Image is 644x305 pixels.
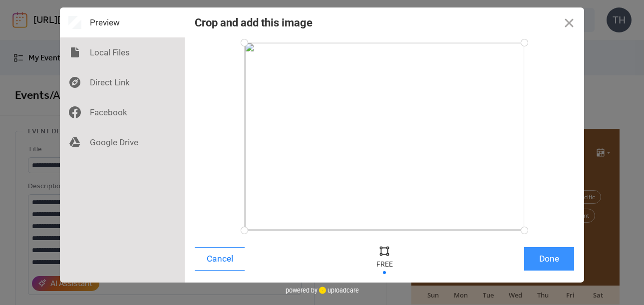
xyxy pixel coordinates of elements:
[195,247,245,271] button: Cancel
[60,67,185,97] div: Direct Link
[60,37,185,67] div: Local Files
[195,16,313,29] div: Crop and add this image
[286,283,359,298] div: powered by
[318,287,359,294] a: uploadcare
[554,7,584,37] button: Close
[524,247,574,271] button: Done
[60,127,185,157] div: Google Drive
[60,7,185,37] div: Preview
[60,97,185,127] div: Facebook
